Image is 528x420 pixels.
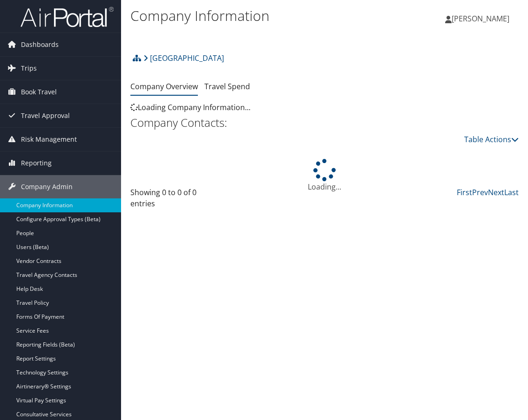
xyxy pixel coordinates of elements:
[21,80,57,104] span: Book Travel
[204,81,250,92] a: Travel Spend
[464,134,519,144] a: Table Actions
[21,128,77,151] span: Risk Management
[21,104,70,127] span: Travel Approval
[130,115,519,131] h2: Company Contacts:
[452,13,509,24] span: [PERSON_NAME]
[143,49,224,67] a: [GEOGRAPHIC_DATA]
[488,187,504,197] a: Next
[21,175,73,198] span: Company Admin
[21,33,59,56] span: Dashboards
[130,159,519,192] div: Loading...
[445,5,519,33] a: [PERSON_NAME]
[20,6,114,28] img: airportal-logo.png
[21,151,52,175] span: Reporting
[130,6,389,26] h1: Company Information
[504,187,519,197] a: Last
[130,102,250,112] span: Loading Company Information...
[21,57,37,80] span: Trips
[130,187,217,214] div: Showing 0 to 0 of 0 entries
[472,187,488,197] a: Prev
[457,187,472,197] a: First
[130,81,198,92] a: Company Overview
